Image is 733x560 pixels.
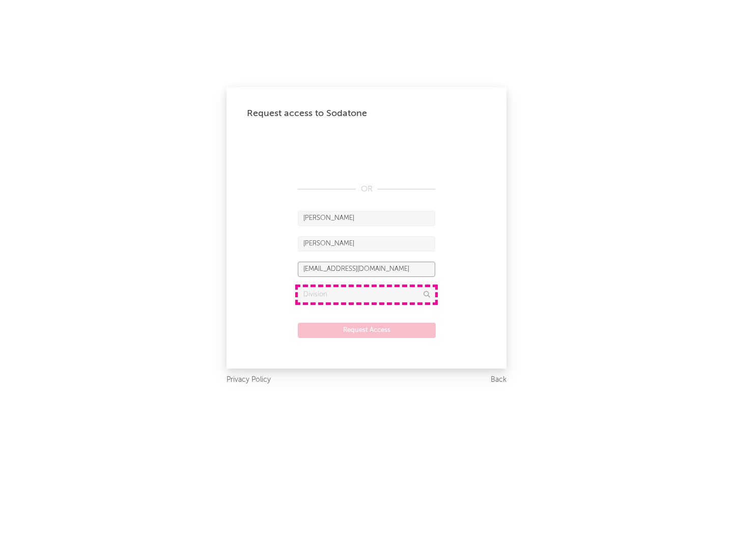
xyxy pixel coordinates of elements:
[491,374,506,386] a: Back
[298,183,435,195] div: OR
[298,236,435,251] input: Last Name
[298,323,436,338] button: Request Access
[298,287,435,302] input: Division
[227,374,271,386] a: Privacy Policy
[298,262,435,277] input: Email
[298,211,435,226] input: First Name
[247,107,486,120] div: Request access to Sodatone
